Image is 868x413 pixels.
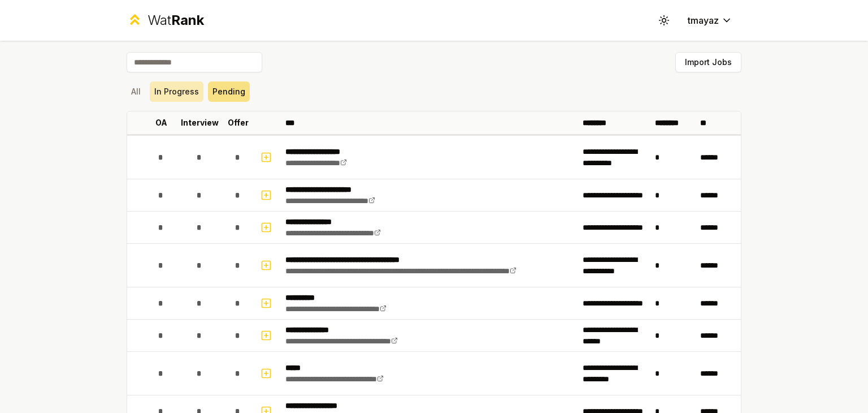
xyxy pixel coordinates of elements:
[5,36,165,48] h3: Style
[127,81,145,102] button: All
[5,5,165,15] div: Outline
[171,12,204,28] span: Rank
[181,117,219,128] p: Interview
[150,81,203,102] button: In Progress
[5,68,39,78] label: Font Size
[14,79,32,88] span: 16 px
[228,117,249,128] p: Offer
[17,15,61,24] a: Back to Top
[679,10,741,31] button: tmayaz
[208,81,250,102] button: Pending
[688,14,719,27] span: tmayaz
[675,52,741,72] button: Import Jobs
[127,11,204,29] a: WatRank
[147,11,204,29] div: Wat
[155,117,167,128] p: OA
